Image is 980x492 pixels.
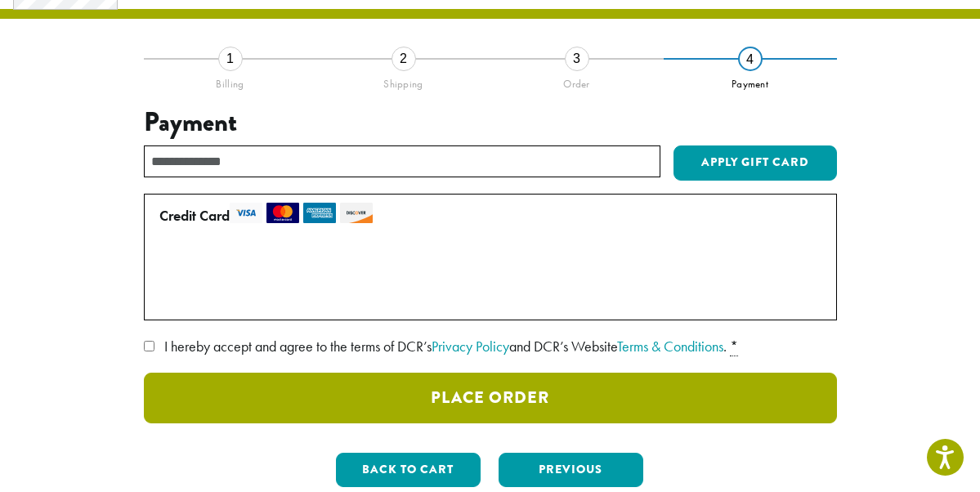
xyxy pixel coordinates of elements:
[336,453,481,487] button: Back to cart
[738,47,763,71] div: 4
[303,203,336,223] img: amex
[144,71,317,91] div: Billing
[730,337,738,356] abbr: required
[673,145,837,181] button: Apply Gift Card
[266,203,299,223] img: mastercard
[490,71,664,91] div: Order
[218,47,243,71] div: 1
[159,203,815,229] label: Credit Card
[617,337,723,356] a: Terms & Conditions
[499,453,643,487] button: Previous
[144,107,837,138] h3: Payment
[317,71,490,91] div: Shipping
[144,341,154,351] input: I hereby accept and agree to the terms of DCR’sPrivacy Policyand DCR’s WebsiteTerms & Conditions. *
[565,47,589,71] div: 3
[164,337,727,356] span: I hereby accept and agree to the terms of DCR’s and DCR’s Website .
[144,373,837,423] button: Place Order
[230,203,262,223] img: visa
[340,203,373,223] img: discover
[432,337,509,356] a: Privacy Policy
[664,71,837,91] div: Payment
[392,47,416,71] div: 2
